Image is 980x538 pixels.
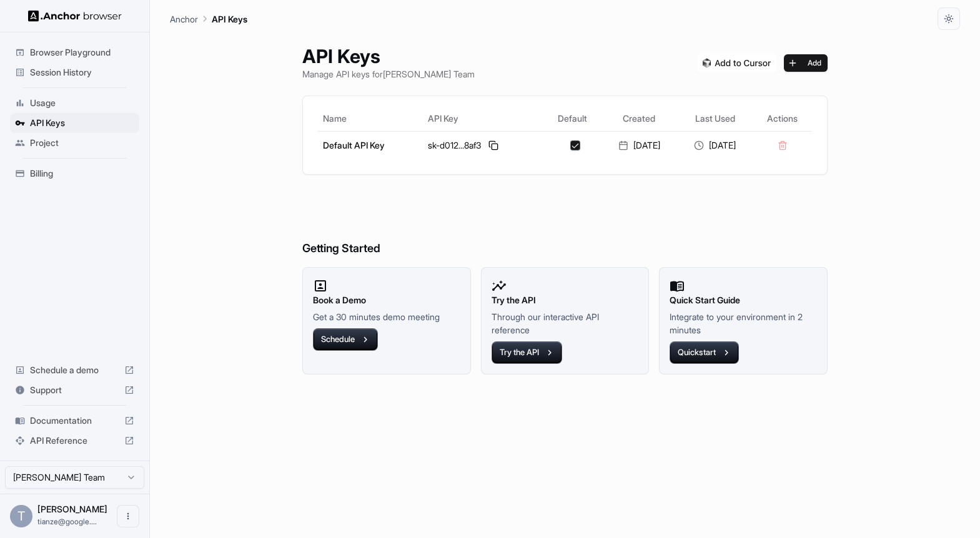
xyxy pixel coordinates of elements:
[28,10,122,22] img: Anchor Logo
[302,67,475,81] p: Manage API keys for [PERSON_NAME] Team
[428,138,539,153] div: sk-d012...8af3
[677,106,753,131] th: Last Used
[30,414,119,427] span: Documentation
[10,431,139,451] div: API Reference
[30,364,119,376] span: Schedule a demo
[753,106,812,131] th: Actions
[10,164,139,183] div: Billing
[10,505,32,527] div: T
[37,504,107,514] span: Tianze Shi
[318,106,423,131] th: Name
[10,42,139,62] div: Browser Playground
[313,328,378,351] button: Schedule
[170,12,198,26] p: Anchor
[318,131,423,159] td: Default API Key
[37,517,97,526] span: tianze@google.com
[601,106,677,131] th: Created
[30,167,134,180] span: Billing
[10,133,139,153] div: Project
[313,310,460,323] p: Get a 30 minutes demo meeting
[492,341,562,364] button: Try the API
[682,139,748,152] div: [DATE]
[670,341,739,364] button: Quickstart
[10,360,139,380] div: Schedule a demo
[670,310,817,336] p: Integrate to your environment in 2 minutes
[10,411,139,431] div: Documentation
[30,137,134,149] span: Project
[670,293,817,307] h2: Quick Start Guide
[492,293,639,307] h2: Try the API
[313,293,460,307] h2: Book a Demo
[486,138,501,153] button: Copy API key
[606,139,672,152] div: [DATE]
[212,12,247,26] p: API Keys
[302,45,475,67] h1: API Keys
[10,113,139,133] div: API Keys
[423,106,544,131] th: API Key
[30,46,134,59] span: Browser Playground
[30,384,119,396] span: Support
[30,66,134,79] span: Session History
[170,12,247,26] nav: breadcrumb
[10,380,139,400] div: Support
[698,54,776,72] img: Add anchorbrowser MCP server to Cursor
[784,54,828,72] button: Add
[30,434,119,447] span: API Reference
[30,97,134,109] span: Usage
[10,93,139,113] div: Usage
[492,310,639,336] p: Through our interactive API reference
[117,505,139,527] button: Open menu
[544,106,601,131] th: Default
[30,117,134,129] span: API Keys
[10,62,139,82] div: Session History
[302,190,828,258] h6: Getting Started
